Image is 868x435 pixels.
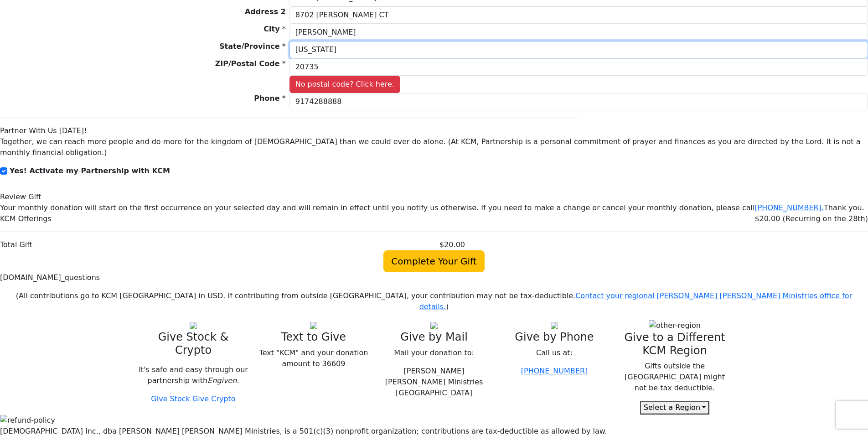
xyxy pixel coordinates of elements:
[207,376,239,385] i: Engiven.
[383,250,484,272] span: Complete Your Gift
[263,25,279,33] strong: City
[379,347,489,358] p: Mail your donation to:
[620,331,729,357] h4: Give to a Different KCM Region
[379,331,489,344] h4: Give by Mail
[219,42,280,51] strong: State/Province
[754,203,824,212] a: [PHONE_NUMBER].
[551,322,558,329] img: mobile.svg
[430,322,438,329] img: envelope.svg
[419,291,852,311] a: Contact your regional [PERSON_NAME] [PERSON_NAME] Ministries office for details.
[640,401,709,414] button: Select a Region
[190,322,197,329] img: give-by-stock.svg
[500,331,609,344] h4: Give by Phone
[259,347,368,369] div: Text "KCM" and your donation amount to 36609
[620,361,729,394] p: Gifts outside the [GEOGRAPHIC_DATA] might not be tax deductible.
[139,331,248,357] h4: Give Stock & Crypto
[379,366,489,399] p: [PERSON_NAME] [PERSON_NAME] Ministries [GEOGRAPHIC_DATA]
[754,214,868,223] span: $20.00 (Recurring on the 28th)
[649,320,701,331] img: other-region
[10,166,170,175] strong: Yes! Activate my Partnership with KCM
[245,7,286,16] strong: Address 2
[151,394,190,403] a: Give Stock
[192,394,236,403] a: Give Crypto
[310,322,317,329] img: text-to-give.svg
[215,59,280,68] strong: ZIP/Postal Code
[289,76,400,93] span: No postal code? Click here.
[254,94,279,103] strong: Phone
[139,364,248,386] p: It's safe and easy through our partnership with
[259,331,368,344] h4: Text to Give
[500,347,609,358] p: Call us at:
[521,367,588,375] a: [PHONE_NUMBER]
